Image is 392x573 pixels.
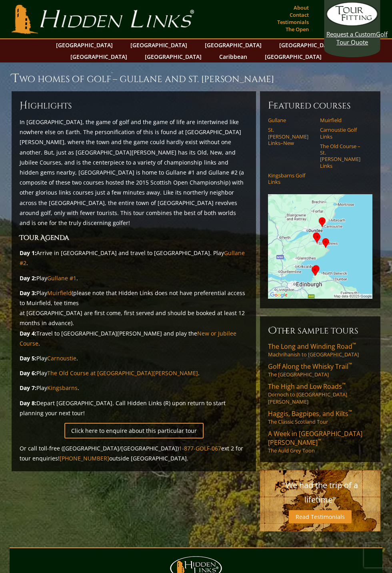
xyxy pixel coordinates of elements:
[12,70,380,86] h1: Two Homes of Golf – Gullane and St. [PERSON_NAME]
[20,354,36,362] strong: Day 5:
[20,233,248,243] h3: Tour Agenda
[20,273,248,283] p: Play .
[268,362,352,371] span: Golf Along the Whisky Trail
[268,194,372,298] img: Google Map of Tour Courses
[268,117,315,123] a: Gullane
[201,39,266,51] a: [GEOGRAPHIC_DATA]
[20,117,248,228] p: In [GEOGRAPHIC_DATA], the game of golf and the game of life are intertwined like nowhere else on ...
[268,342,356,351] span: The Long and Winding Road
[320,143,367,169] a: The Old Course – St. [PERSON_NAME] Links
[47,274,76,282] a: Gullane #1
[261,51,326,62] a: [GEOGRAPHIC_DATA]
[52,39,117,51] a: [GEOGRAPHIC_DATA]
[64,423,204,438] a: Click here to enquire about this particular tour
[20,289,36,297] strong: Day 3:
[20,274,36,282] strong: Day 2:
[20,99,28,112] span: H
[268,324,372,337] h6: Other Sample Tours
[111,71,113,76] sup: ™
[289,510,352,523] a: Read Testimonials
[20,369,36,377] strong: Day 6:
[215,51,251,62] a: Caribbean
[268,172,315,185] a: Kingsbarns Golf Links
[47,369,198,377] a: The Old Course at [GEOGRAPHIC_DATA][PERSON_NAME]
[47,354,76,362] a: Carnoustie
[284,24,311,35] a: The Open
[275,16,311,28] a: Testimonials
[20,443,248,463] p: Or call toll-free ([GEOGRAPHIC_DATA]/[GEOGRAPHIC_DATA]) ext 2 for tour enquiries! outside [GEOGRA...
[348,361,352,368] sup: ™
[47,289,72,297] a: Muirfield
[20,330,236,347] a: New or Jubilee Course
[20,384,36,392] strong: Day 7:
[268,362,372,378] a: Golf Along the Whisky Trail™The [GEOGRAPHIC_DATA]
[268,429,372,454] a: A Week in [GEOGRAPHIC_DATA][PERSON_NAME]™The Auld Grey Toon
[268,429,362,447] span: A Week in [GEOGRAPHIC_DATA][PERSON_NAME]
[20,399,36,407] strong: Day 8:
[20,383,248,393] p: Play .
[320,127,367,140] a: Carnoustie Golf Links
[326,2,378,46] a: Request a CustomGolf Tour Quote
[66,51,131,62] a: [GEOGRAPHIC_DATA]
[20,368,248,378] p: Play .
[20,330,36,337] strong: Day 4:
[292,2,311,13] a: About
[47,384,78,392] a: Kingsbarns
[318,437,321,444] sup: ™
[20,99,248,112] h6: ighlights
[275,39,340,51] a: [GEOGRAPHIC_DATA]
[20,249,36,257] strong: Day 1:
[60,454,109,462] a: [PHONE_NUMBER]
[268,382,372,405] a: The High and Low Roads™Dornoch to [GEOGRAPHIC_DATA][PERSON_NAME]
[20,248,248,268] p: Arrive in [GEOGRAPHIC_DATA] and travel to [GEOGRAPHIC_DATA]. Play .
[320,117,367,123] a: Muirfield
[268,382,346,391] span: The High and Low Roads
[268,409,352,418] span: Haggis, Bagpipes, and Kilts
[348,408,352,415] sup: ™
[126,39,191,51] a: [GEOGRAPHIC_DATA]
[20,353,248,363] p: Play .
[20,288,248,348] p: Play (please note that Hidden Links does not have preferential access to Muirfield, tee times at ...
[342,381,346,388] sup: ™
[326,30,376,38] span: Request a Custom
[179,444,221,452] a: 1-877-GOLF-067
[352,341,356,348] sup: ™
[268,478,372,507] p: "We had the trip of a lifetime"
[141,51,206,62] a: [GEOGRAPHIC_DATA]
[268,409,372,425] a: Haggis, Bagpipes, and Kilts™The Classic Scotland Tour
[268,99,372,112] h6: Featured Courses
[268,127,315,146] a: St. [PERSON_NAME] Links–New
[20,398,248,418] p: Depart [GEOGRAPHIC_DATA]. Call Hidden Links (R) upon return to start planning your next tour!
[268,342,372,358] a: The Long and Winding Road™Machrihanish to [GEOGRAPHIC_DATA]
[288,9,311,20] a: Contact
